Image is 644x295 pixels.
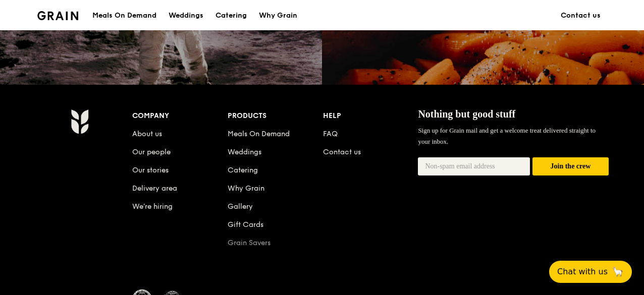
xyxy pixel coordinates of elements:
a: About us [132,130,162,138]
div: Catering [216,1,247,31]
div: Help [323,109,418,123]
div: Products [228,109,323,123]
a: Grain Savers [228,239,271,247]
a: Delivery area [132,184,177,193]
div: Weddings [169,1,203,31]
img: Grain [37,11,78,20]
input: Non-spam email address [418,157,530,175]
a: Why Grain [228,184,264,193]
img: Grain [71,109,88,134]
a: FAQ [323,130,338,138]
button: Chat with us🦙 [549,261,632,283]
a: Why Grain [253,1,303,31]
span: Sign up for Grain mail and get a welcome treat delivered straight to your inbox. [418,127,596,145]
span: Nothing but good stuff [418,108,515,120]
a: Contact us [323,148,361,156]
div: Why Grain [259,1,297,31]
a: Contact us [555,1,607,31]
button: Join the crew [532,157,609,176]
a: Weddings [163,1,209,31]
a: Catering [228,166,258,174]
a: Gift Cards [228,220,263,229]
a: Meals On Demand [228,130,290,138]
a: Weddings [228,148,261,156]
a: We’re hiring [132,202,173,211]
span: 🦙 [612,266,624,278]
a: Our people [132,148,171,156]
a: Catering [209,1,253,31]
div: Company [132,109,228,123]
a: Our stories [132,166,169,174]
a: Gallery [228,202,253,211]
span: Chat with us [557,266,608,278]
div: Meals On Demand [92,1,156,31]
